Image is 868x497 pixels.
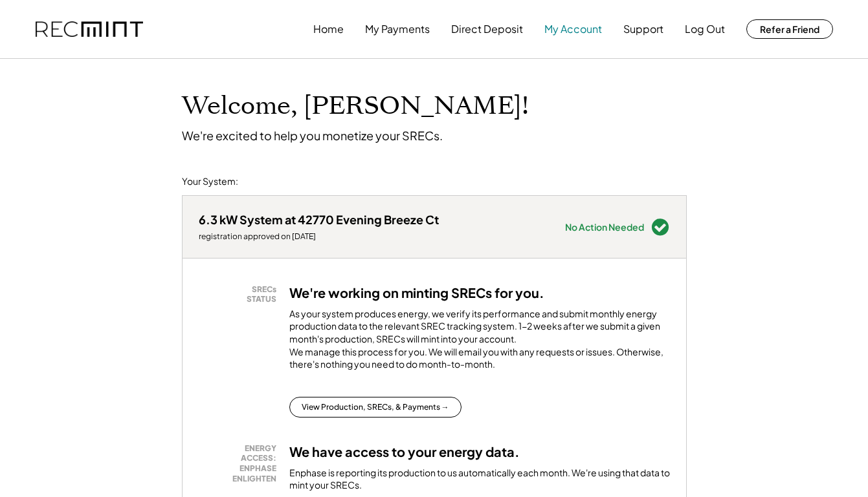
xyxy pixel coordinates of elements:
button: My Account [544,16,602,42]
div: SRECs STATUS [205,284,276,304]
h3: We're working on minting SRECs for you. [289,284,544,301]
div: 6.3 kW System at 42770 Evening Breeze Ct [199,212,439,227]
button: My Payments [365,16,430,42]
div: ENERGY ACCESS: ENPHASE ENLIGHTEN [205,443,276,483]
button: Support [623,16,663,42]
div: No Action Needed [565,222,644,231]
h3: We have access to your energy data. [289,443,520,460]
button: Refer a Friend [746,19,833,39]
h1: Welcome, [PERSON_NAME]! [182,91,529,122]
div: As your system produces energy, we verify its performance and submit monthly energy production da... [289,308,670,377]
button: Direct Deposit [451,16,523,42]
div: registration approved on [DATE] [199,231,439,242]
img: recmint-logotype%403x.png [36,21,143,37]
div: We're excited to help you monetize your SRECs. [182,128,443,143]
div: Your System: [182,175,238,188]
button: Home [313,16,344,42]
button: View Production, SRECs, & Payments → [289,397,462,418]
div: Enphase is reporting its production to us automatically each month. We're using that data to mint... [289,467,670,492]
button: Log Out [685,16,725,42]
